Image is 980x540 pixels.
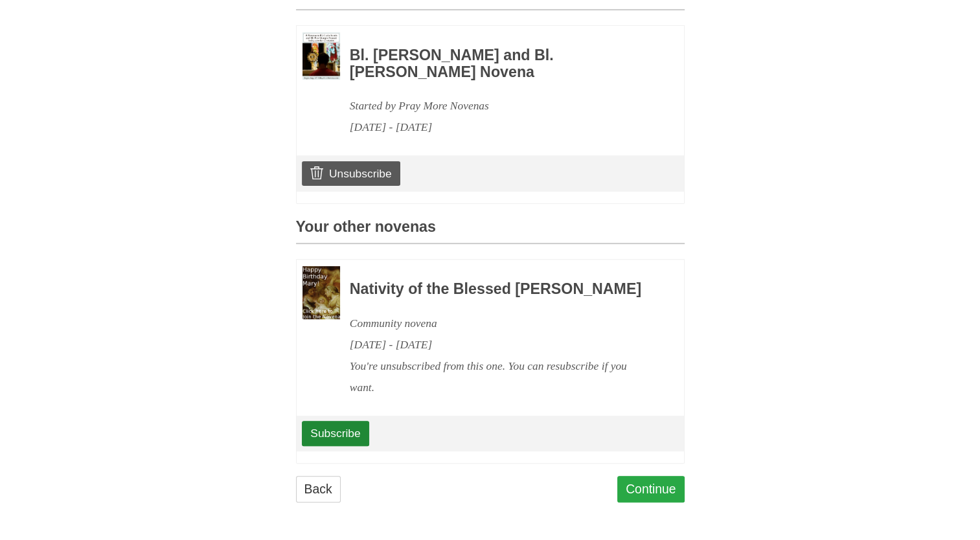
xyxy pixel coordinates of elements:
div: Started by Pray More Novenas [350,95,649,117]
a: Unsubscribe [302,161,400,186]
h3: Nativity of the Blessed [PERSON_NAME] [350,281,649,298]
a: Subscribe [302,421,369,445]
a: Back [296,476,341,502]
div: [DATE] - [DATE] [350,117,649,138]
h3: Bl. [PERSON_NAME] and Bl. [PERSON_NAME] Novena [350,47,649,80]
div: You're unsubscribed from this one. You can resubscribe if you want. [350,355,649,398]
div: Community novena [350,313,649,334]
h3: Your other novenas [296,219,685,244]
img: Novena image [302,266,340,319]
a: Continue [617,476,685,502]
div: [DATE] - [DATE] [350,334,649,355]
img: Novena image [302,32,340,80]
